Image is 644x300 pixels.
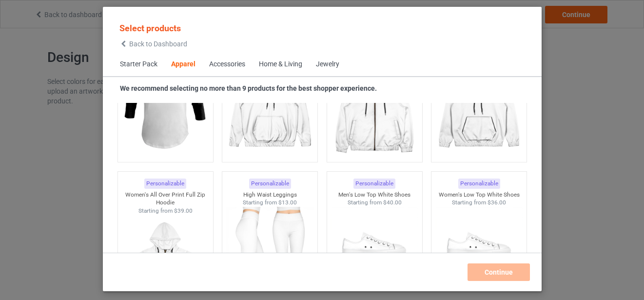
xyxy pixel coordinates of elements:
div: Starting from [117,207,213,215]
div: Starting from [327,199,422,207]
div: Men's Low Top White Shoes [327,191,422,199]
div: High Waist Leggings [222,191,317,199]
img: regular.jpg [331,48,418,157]
span: Back to Dashboard [129,40,187,48]
span: $40.00 [383,199,401,206]
span: Select products [119,23,181,33]
div: Accessories [209,60,245,69]
img: regular.jpg [435,48,523,157]
span: $13.00 [278,199,297,206]
div: Personalizable [458,179,500,189]
div: Apparel [171,60,195,69]
img: regular.jpg [226,48,313,157]
div: Women's Low Top White Shoes [431,191,527,199]
span: $39.00 [174,207,192,214]
div: Personalizable [353,179,395,189]
span: Starter Pack [113,53,164,76]
div: Home & Living [259,60,302,69]
strong: We recommend selecting no more than 9 products for the best shopper experience. [120,84,377,92]
div: Women's All Over Print Full Zip Hoodie [117,191,213,207]
div: Starting from [431,199,527,207]
img: regular.jpg [121,48,209,157]
div: Jewelry [316,60,339,69]
div: Personalizable [144,179,186,189]
div: Personalizable [249,179,291,189]
span: $36.00 [488,199,506,206]
div: Starting from [222,199,317,207]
